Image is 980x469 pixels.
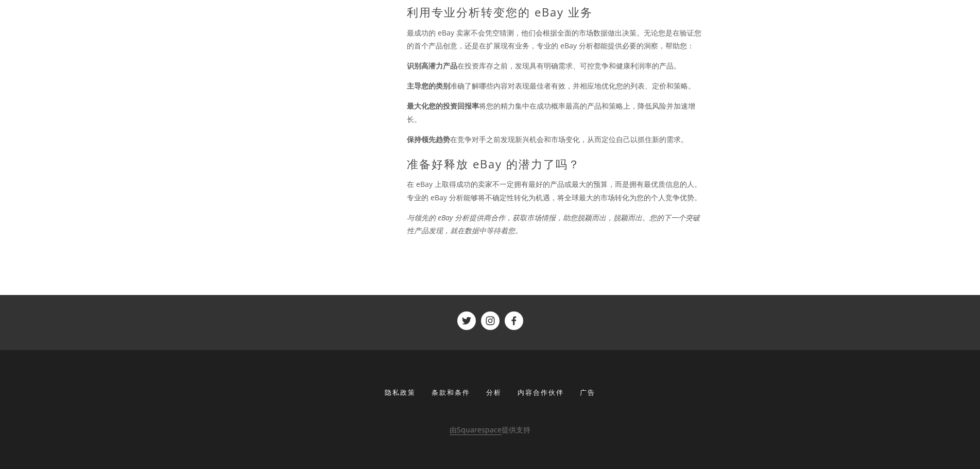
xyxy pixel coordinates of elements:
a: 内容合作伙伴 [511,383,571,402]
font: 在 eBay 上取得成功的卖家不一定拥有最好的产品或最大的预算，而是拥有最优质信息的人。专业的 eBay 分析能够将不确定性转化为机遇，将全球最大的市场转化为您的个人竞争优势。 [407,179,701,202]
font: 准备好释放 eBay 的潜力了吗？ [407,156,580,171]
font: 保持领先趋势 [407,134,450,144]
font: 识别高潜力产品 [407,61,457,71]
a: 隐私政策 [385,383,422,402]
a: 由Squarespace [450,425,502,435]
font: 在投资库存之前，发现具有明确需求、可控竞争和健康利润率的产品。 [457,61,681,71]
font: 广告 [580,388,595,397]
font: 由Squarespace [450,425,502,435]
a: 货架趋势 [481,311,500,330]
font: 条款和条件 [432,388,470,397]
font: 利用专业分析转变您的 eBay 业务 [407,4,593,20]
font: 提供支持 [502,425,530,435]
a: 条款和条件 [425,383,477,402]
font: 主导您的类别 [407,81,450,91]
font: 最大化您的投资回报率 [407,101,479,111]
font: 准确了解哪些内容对表现最佳者有效，并相应地优化您的列表、定价和策略。 [450,81,695,91]
font: 隐私政策 [385,388,416,397]
font: 最成功的 eBay 卖家不会凭空猜测，他们会根据全面的市场数据做出决策。无论您是在验证您的首个产品创意，还是在扩展现有业务，专业的 eBay 分析都能提供必要的洞察，帮助您： [407,28,701,50]
font: 与领先的 eBay 分析提供商合作，获取市场情报，助您脱颖而出，脱颖而出。您的下一个突破性产品发现，就在数据中等待着您。 [407,213,700,235]
font: 在竞争对手之前发现新兴机会和市场变化，从而定位自己以抓住新的需求。 [450,134,688,144]
font: 将您的精力集中在成功概率最高的产品和策略上，降低风险并加速增长。 [407,101,695,124]
a: 货架趋势 [457,311,476,330]
font: 分析 [486,388,502,397]
a: 广告 [573,383,595,402]
a: 货架趋势 [505,311,523,330]
font: 内容合作伙伴 [518,388,564,397]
